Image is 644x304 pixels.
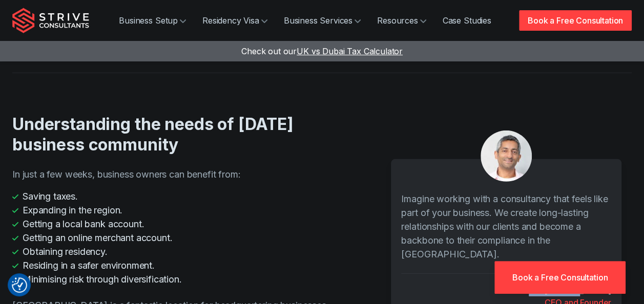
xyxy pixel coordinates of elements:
[12,217,344,231] li: Getting a local bank account.
[12,272,344,286] li: Minimising risk through diversification.
[434,10,500,31] a: Case Studies
[401,192,611,261] p: Imagine working with a consultancy that feels like part of your business. We create long-lasting ...
[297,46,403,56] span: UK vs Dubai Tax Calculator
[12,277,27,293] button: Consent Preferences
[481,131,532,182] img: Pali Banwait, CEO, Strive Consultants, Dubai, UAE
[12,8,89,33] img: Strive Consultants
[369,10,434,31] a: Resources
[12,258,344,272] li: Residing in a safer environment.
[519,10,632,31] a: Book a Free Consultation
[12,231,344,245] li: Getting an online merchant account.
[12,114,344,155] h2: Understanding the needs of [DATE] business community
[12,245,344,258] li: Obtaining residency.
[12,203,344,217] li: Expanding in the region.
[12,277,27,293] img: Revisit consent button
[276,10,369,31] a: Business Services
[194,10,276,31] a: Residency Visa
[111,10,194,31] a: Business Setup
[241,46,403,56] a: Check out ourUK vs Dubai Tax Calculator
[494,261,626,294] a: Book a Free Consultation
[12,167,344,181] p: In just a few weeks, business owners can benefit from:
[12,189,344,203] li: Saving taxes.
